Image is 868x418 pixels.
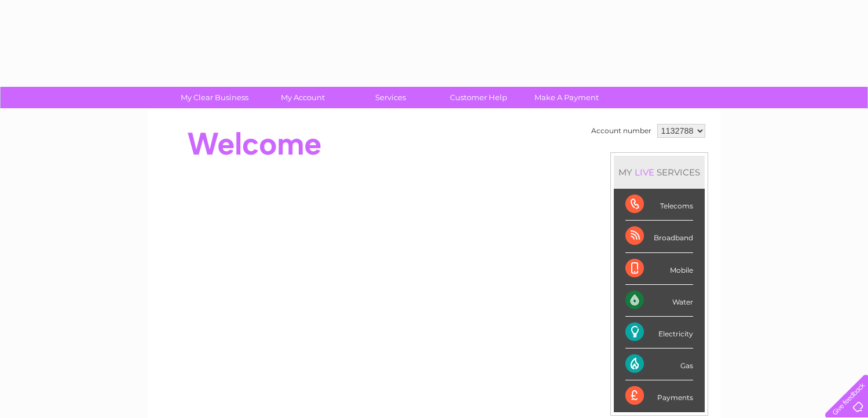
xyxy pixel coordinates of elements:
div: Mobile [625,253,693,285]
a: Customer Help [431,87,526,108]
a: Make A Payment [519,87,614,108]
td: Account number [588,121,654,141]
div: Payments [625,380,693,412]
div: Gas [625,349,693,380]
div: Electricity [625,317,693,349]
a: Services [343,87,438,108]
a: My Account [255,87,350,108]
div: LIVE [632,167,657,178]
div: Broadband [625,221,693,252]
div: MY SERVICES [614,156,705,189]
div: Telecoms [625,189,693,221]
a: My Clear Business [167,87,262,108]
div: Water [625,285,693,317]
